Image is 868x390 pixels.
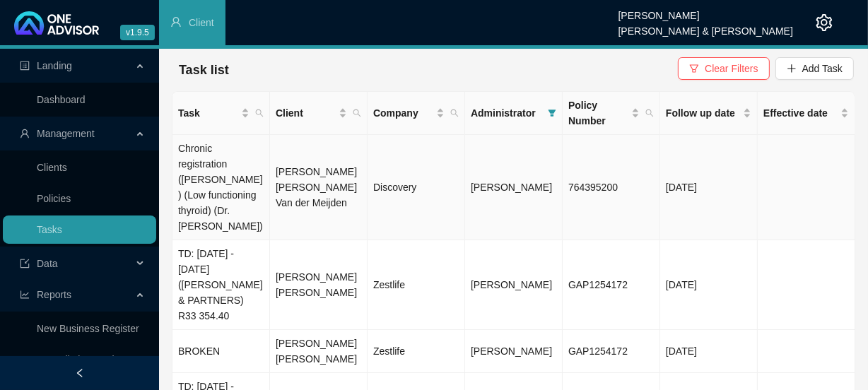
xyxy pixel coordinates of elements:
div: [PERSON_NAME] [618,4,793,19]
span: Task list [179,63,229,77]
span: Client [276,105,336,121]
span: Data [37,258,58,269]
span: filter [689,64,699,73]
a: Cancellation Register [37,354,131,365]
span: Administrator [471,105,542,121]
span: [PERSON_NAME] [471,279,552,290]
span: filter [545,102,559,124]
span: Management [37,128,95,139]
th: Company [368,92,465,135]
th: Task [172,92,270,135]
span: search [450,109,459,117]
span: user [170,16,182,28]
td: Zestlife [368,330,465,373]
span: filter [548,109,556,117]
a: Policies [37,193,71,204]
a: New Business Register [37,323,139,334]
span: profile [20,61,30,71]
span: line-chart [20,290,30,300]
th: Follow up date [660,92,758,135]
span: Company [373,105,433,121]
th: Effective date [758,92,855,135]
th: Client [270,92,368,135]
button: Clear Filters [678,57,769,80]
td: BROKEN [172,330,270,373]
span: user [20,129,30,138]
th: Policy Number [563,92,660,135]
td: 764395200 [563,135,660,240]
a: Dashboard [37,94,86,105]
td: GAP1254172 [563,330,660,373]
td: [PERSON_NAME] [PERSON_NAME] Van der Meijden [270,135,368,240]
div: [PERSON_NAME] & [PERSON_NAME] [618,19,793,35]
td: [DATE] [660,240,758,330]
span: search [643,95,657,131]
img: 2df55531c6924b55f21c4cf5d4484680-logo-light.svg [14,11,99,35]
span: search [350,102,364,124]
span: plus [787,64,797,73]
span: setting [816,14,833,31]
span: import [20,259,30,268]
span: [PERSON_NAME] [471,182,552,193]
span: Landing [37,60,72,71]
span: search [353,109,361,117]
span: Policy Number [568,97,628,129]
span: search [255,109,264,117]
td: GAP1254172 [563,240,660,330]
span: left [75,368,85,378]
span: Clear Filters [705,61,758,76]
span: Reports [37,289,71,300]
td: Discovery [368,135,465,240]
span: Follow up date [666,105,740,121]
td: Zestlife [368,240,465,330]
td: [DATE] [660,135,758,240]
td: [PERSON_NAME] [PERSON_NAME] [270,330,368,373]
span: Effective date [763,105,838,121]
button: Add Task [775,57,854,80]
a: Tasks [37,224,62,235]
span: search [447,102,462,124]
span: search [252,102,266,124]
span: search [645,109,654,117]
span: [PERSON_NAME] [471,345,552,357]
span: Task [178,105,238,121]
td: TD: [DATE] - [DATE] ([PERSON_NAME] & PARTNERS) R33 354.40 [172,240,270,330]
span: Add Task [802,61,843,76]
span: Client [189,17,214,28]
span: v1.9.5 [120,25,155,40]
td: [PERSON_NAME] [PERSON_NAME] [270,240,368,330]
td: Chronic registration ([PERSON_NAME]) (Low functioning thyroid) (Dr. [PERSON_NAME]) [172,135,270,240]
a: Clients [37,162,67,173]
td: [DATE] [660,330,758,373]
